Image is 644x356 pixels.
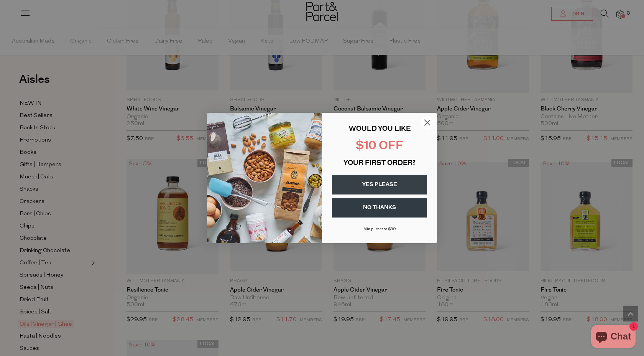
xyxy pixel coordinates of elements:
span: YOUR FIRST ORDER? [343,160,416,167]
img: 43fba0fb-7538-40bc-babb-ffb1a4d097bc.jpeg [207,113,322,243]
span: $10 OFF [356,140,403,152]
button: Close dialog [421,116,434,129]
button: NO THANKS [332,198,427,218]
inbox-online-store-chat: Shopify online store chat [589,325,638,350]
span: WOULD YOU LIKE [349,126,411,133]
span: Min purchase $99 [363,227,396,231]
button: YES PLEASE [332,175,427,194]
